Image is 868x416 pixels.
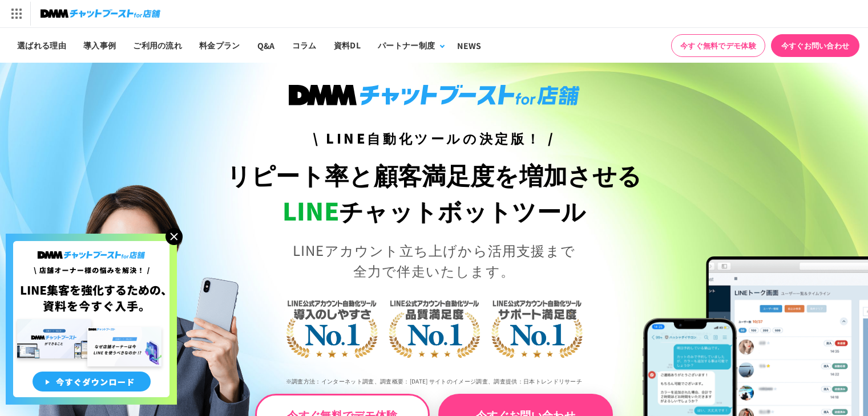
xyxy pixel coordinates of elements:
p: ※調査方法：インターネット調査、調査概要：[DATE] サイトのイメージ調査、調査提供：日本トレンドリサーチ [217,369,651,394]
h1: リピート率と顧客満足度を増加させる チャットボットツール [217,157,651,229]
img: LINE公式アカウント自動化ツール導入のしやすさNo.1｜LINE公式アカウント自動化ツール品質満足度No.1｜LINE公式アカウント自動化ツールサポート満足度No.1 [249,255,620,398]
a: 資料DL [325,28,369,63]
a: Q&A [249,28,284,63]
div: パートナー制度 [378,39,435,51]
img: チャットブーストfor店舗 [41,6,160,22]
span: LINE [282,193,339,227]
a: 導入事例 [75,28,124,63]
h3: \ LINE自動化ツールの決定版！ / [217,128,651,148]
a: 店舗オーナー様の悩みを解決!LINE集客を狂化するための資料を今すぐ入手! [6,234,177,247]
a: ご利用の流れ [124,28,191,63]
p: LINEアカウント立ち上げから活用支援まで 全力で伴走いたします。 [217,240,651,281]
img: サービス [2,2,30,26]
img: 店舗オーナー様の悩みを解決!LINE集客を狂化するための資料を今すぐ入手! [6,234,177,405]
a: 今すぐお問い合わせ [771,34,859,57]
a: コラム [284,28,325,63]
a: 料金プラン [191,28,249,63]
a: 今すぐ無料でデモ体験 [671,34,765,57]
a: 選ばれる理由 [9,28,75,63]
a: NEWS [449,28,490,63]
